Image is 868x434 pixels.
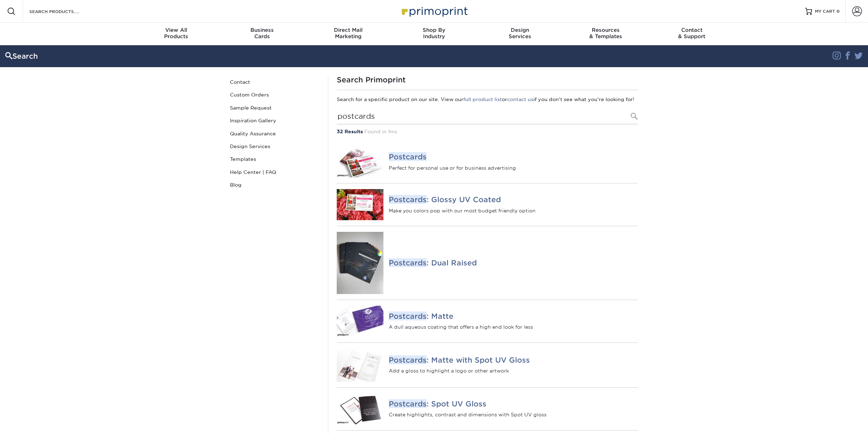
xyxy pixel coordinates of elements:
span: MY CART [815,8,835,14]
h4: : Glossy UV Coated [389,195,638,204]
a: contact us [507,96,533,102]
input: SEARCH PRODUCTS..... [29,7,98,16]
em: Postcards [389,355,427,364]
a: Blog [227,178,323,191]
p: Search for a specific product on our site. View our or if you don't see what you're looking for! [337,96,638,103]
div: & Templates [563,27,649,40]
em: Postcards [389,195,427,204]
a: Shop ByIndustry [391,23,477,45]
div: Services [477,27,563,40]
em: Postcards [389,399,427,408]
a: Postcards: Dual Raised Postcards: Dual Raised [337,226,638,300]
a: Postcards: Matte with Spot UV Gloss Postcards: Matte with Spot UV Gloss Add a gloss to highlight ... [337,343,638,387]
span: Business [219,27,305,33]
a: View AllProducts [133,23,219,45]
a: Resources& Templates [563,23,649,45]
em: Postcards [389,258,427,267]
p: Make you colors pop with our most budget friendly option [389,207,638,214]
a: Contact [227,76,323,88]
h4: : Matte [389,312,638,320]
span: Resources [563,27,649,33]
a: Postcards: Spot UV Gloss Postcards: Spot UV Gloss Create highlights, contrast and dimensions with... [337,388,638,430]
img: Postcards [337,146,383,177]
div: Marketing [305,27,391,40]
a: full product list [463,96,502,102]
a: Design Services [227,140,323,153]
a: Postcards: Glossy UV Coated Postcards: Glossy UV Coated Make you colors pop with our most budget ... [337,183,638,226]
img: Postcards: Spot UV Gloss [337,393,383,424]
p: Perfect for personal use or for business advertising [389,164,638,171]
strong: 32 Results [337,129,363,134]
span: 0 [837,9,840,14]
p: A dull aqueous coating that offers a high end look for less [389,323,638,330]
img: Postcards: Dual Raised [337,232,383,294]
span: Contact [649,27,735,33]
span: Shop By [391,27,477,33]
h1: Search Primoprint [337,76,638,84]
a: Contact& Support [649,23,735,45]
a: Postcards: Matte Postcards: Matte A dull aqueous coating that offers a high end look for less [337,300,638,342]
p: Add a gloss to highlight a logo or other artwork [389,367,638,374]
input: Search Products... [337,109,638,125]
a: Direct MailMarketing [305,23,391,45]
img: Primoprint [399,4,469,19]
h4: : Dual Raised [389,259,638,267]
div: Cards [219,27,305,40]
div: Products [133,27,219,40]
a: Templates [227,153,323,165]
a: BusinessCards [219,23,305,45]
span: View All [133,27,219,33]
a: DesignServices [477,23,563,45]
span: Direct Mail [305,27,391,33]
img: Postcards: Glossy UV Coated [337,189,383,220]
a: Inspiration Gallery [227,114,323,127]
em: Postcards [389,311,427,320]
div: Industry [391,27,477,40]
em: Postcards [389,152,427,161]
h4: : Matte with Spot UV Gloss [389,356,638,364]
a: Sample Request [227,101,323,114]
p: Create highlights, contrast and dimensions with Spot UV gloss [389,411,638,418]
a: Postcards Postcards Perfect for personal use or for business advertising [337,141,638,183]
span: Design [477,27,563,33]
img: Postcards: Matte [337,306,383,337]
h4: : Spot UV Gloss [389,399,638,408]
div: & Support [649,27,735,40]
img: Postcards: Matte with Spot UV Gloss [337,348,383,382]
span: Found in 1ms [364,129,397,134]
a: Help Center | FAQ [227,166,323,178]
a: Quality Assurance [227,127,323,140]
a: Custom Orders [227,88,323,101]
